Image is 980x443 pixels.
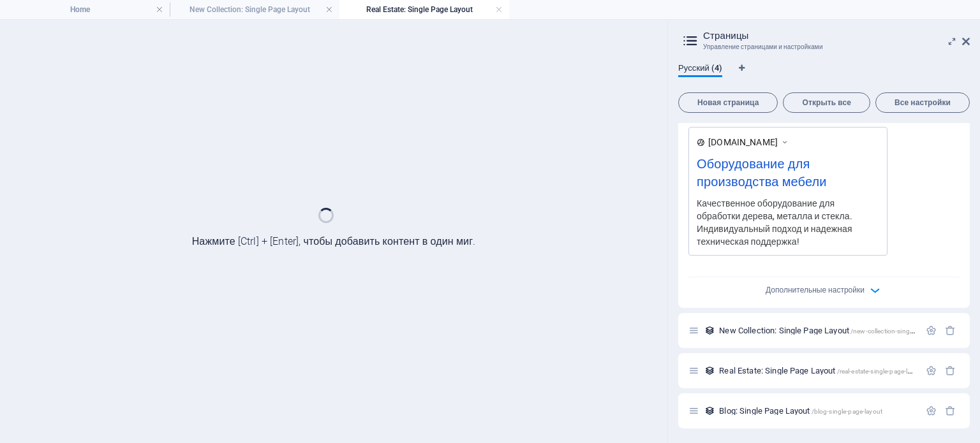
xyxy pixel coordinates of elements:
span: Открыть все [789,99,864,106]
span: New Collection: Single Page Layout [719,326,950,335]
div: Этот макет используется в качестве шаблона для всех элементов (например, записи в блоге) этой кол... [704,365,715,376]
div: Настройки [926,325,937,336]
div: Настройки [926,405,937,416]
button: Все настройки [875,92,970,113]
span: Новая страница [684,99,772,106]
h4: New Collection: Single Page Layout [170,3,339,17]
div: Языковые вкладки [678,63,970,87]
div: Качественное оборудование для обработки дерева, металла и стекла. Индивидуальный подход и надежна... [697,196,879,248]
span: Нажмите, чтобы открыть страницу [719,406,882,416]
div: Real Estate: Single Page Layout/real-estate-single-page-layout [715,367,919,375]
div: Этот макет используется в качестве шаблона для всех элементов (например, записи в блоге) этой кол... [704,405,715,416]
div: Удалить [945,405,956,416]
div: Настройки [926,365,937,376]
h3: Управление страницами и настройками [703,41,944,53]
button: Новая страница [678,92,778,113]
div: Удалить [945,365,956,376]
div: Этот макет используется в качестве шаблона для всех элементов (например, записи в блоге) этой кол... [704,325,715,336]
button: Дополнительные настройки [817,282,832,298]
h4: Real Estate: Single Page Layout [339,3,509,17]
div: Blog: Single Page Layout/blog-single-page-layout [715,407,919,415]
span: Русский (4) [678,61,722,78]
span: Real Estate: Single Page Layout [719,366,924,375]
span: Дополнительные настройки [766,286,865,294]
span: [DOMAIN_NAME] [708,136,778,149]
span: Все настройки [881,99,964,106]
span: /blog-single-page-layout [812,408,882,415]
h2: Страницы [703,30,970,41]
div: New Collection: Single Page Layout/new-collection-single-page-layout [715,326,919,335]
div: Удалить [945,325,956,336]
span: /new-collection-single-page-layout [850,328,951,335]
span: /real-estate-single-page-layout [837,368,924,375]
button: Открыть все [783,92,870,113]
div: Оборудование для производства мебели [697,154,879,197]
